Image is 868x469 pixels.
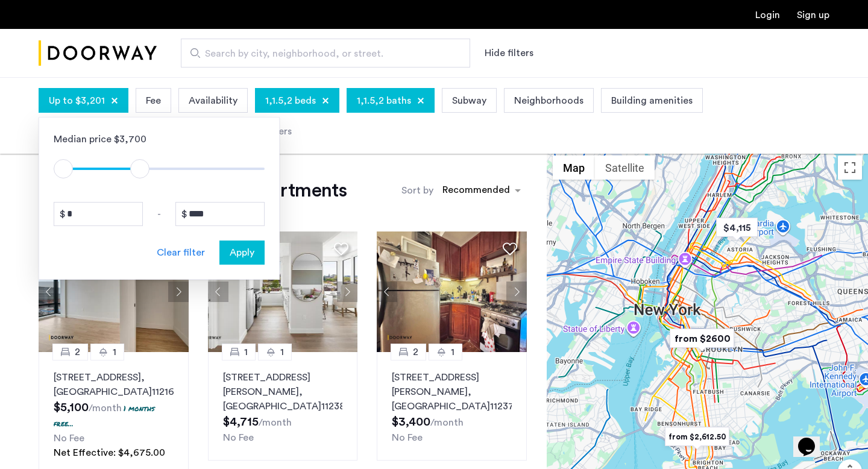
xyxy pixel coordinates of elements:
[219,241,265,265] button: button
[189,93,237,108] span: Availability
[611,93,693,108] span: Building amenities
[39,31,157,76] a: Cazamio Logo
[181,39,470,68] input: Apartment Search
[130,159,149,178] span: ngx-slider-max
[146,93,161,108] span: Fee
[452,93,486,108] span: Subway
[54,132,265,146] div: Median price $3,700
[205,46,436,61] span: Search by city, neighborhood, or street.
[793,421,832,457] iframe: chat widget
[797,10,829,20] a: Registration
[49,93,105,108] span: Up to $3,201
[157,245,205,260] div: Clear filter
[265,93,316,108] span: 1,1.5,2 beds
[54,202,143,226] input: Price from
[357,93,411,108] span: 1,1.5,2 baths
[39,31,157,76] img: logo
[175,202,265,226] input: Price to
[54,159,73,178] span: ngx-slider
[157,207,161,221] span: -
[514,93,583,108] span: Neighborhoods
[230,245,254,260] span: Apply
[485,46,533,60] button: Show or hide filters
[54,168,265,170] ngx-slider: ngx-slider
[755,10,780,20] a: Login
